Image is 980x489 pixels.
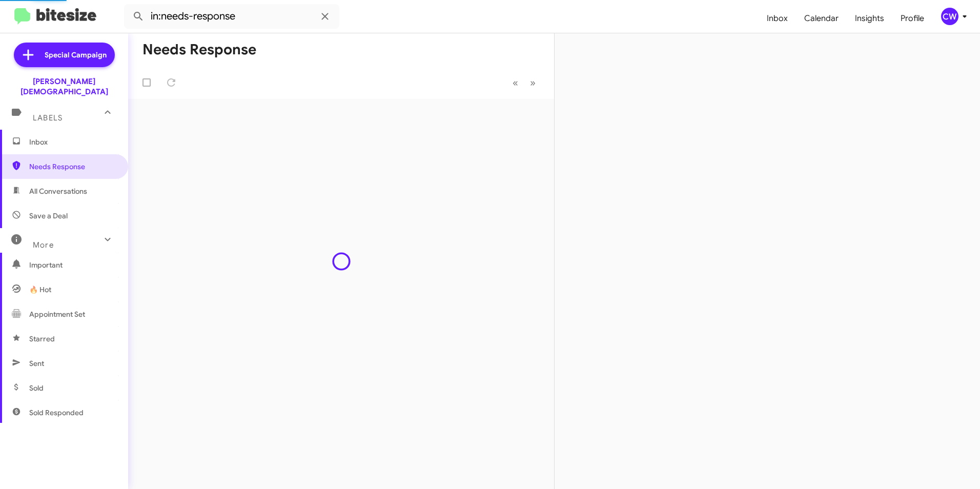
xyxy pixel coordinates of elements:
a: Calendar [796,4,847,33]
button: Next [524,72,542,93]
a: Insights [847,4,892,33]
span: 🔥 Hot [29,284,51,295]
button: CW [932,8,969,25]
a: Special Campaign [14,43,115,67]
span: All Conversations [29,186,87,196]
span: Save a Deal [29,211,68,221]
span: Sent [29,358,44,369]
span: More [33,240,54,250]
a: Inbox [759,4,796,33]
div: CW [941,8,958,25]
span: Appointment Set [29,309,85,319]
span: » [530,76,536,89]
a: Profile [892,4,932,33]
span: Starred [29,334,55,344]
span: Needs Response [29,161,116,172]
span: Sold Responded [29,407,84,418]
input: Search [124,4,339,29]
span: Sold [29,383,44,393]
span: Inbox [29,137,116,147]
span: « [513,76,518,89]
h1: Needs Response [142,42,256,58]
span: Important [29,260,116,270]
span: Special Campaign [45,50,107,60]
button: Previous [506,72,524,93]
span: Labels [33,113,63,123]
nav: Page navigation example [507,72,542,93]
